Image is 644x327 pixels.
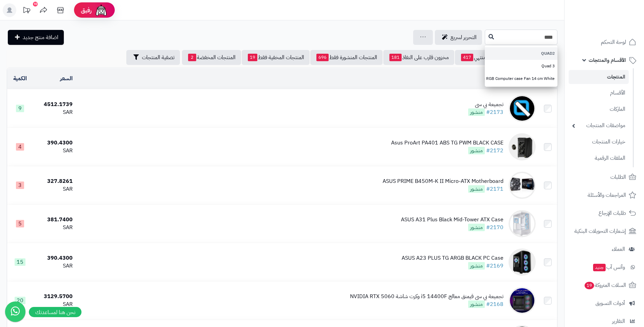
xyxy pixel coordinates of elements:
[612,244,625,254] span: العملاء
[468,185,485,193] span: منشور
[36,293,72,300] div: 3129.5700
[569,295,640,311] a: أدوات التسويق
[610,172,626,182] span: الطلبات
[468,300,485,308] span: منشور
[468,262,485,270] span: منشور
[13,74,27,83] a: الكمية
[391,139,503,147] div: Asus ProArt PA401 ABS TG PWM BLACK CASE
[316,54,329,61] span: 696
[94,3,108,17] img: ai-face.png
[486,262,503,270] a: #2169
[593,264,606,271] span: جديد
[569,86,629,100] a: الأقسام
[468,224,485,231] span: منشور
[486,223,503,231] a: #2170
[468,147,485,154] span: منشور
[36,262,72,270] div: SAR
[574,226,626,236] span: إشعارات التحويلات البنكية
[36,300,72,308] div: SAR
[612,316,625,326] span: التقارير
[588,190,626,200] span: المراجعات والأسئلة
[350,293,503,300] div: تجميعة بي سي قيمنق معالج i5 14400F وكرت شاشة NVIDIA RTX 5060
[601,37,626,47] span: لوحة التحكم
[36,185,72,193] div: SAR
[242,50,310,65] a: المنتجات المخفية فقط19
[592,262,625,272] span: وآتس آب
[569,70,629,84] a: المنتجات
[18,3,35,19] a: تحديثات المنصة
[486,147,503,155] a: #2172
[36,177,72,185] div: 327.8261
[16,105,24,112] span: 9
[16,220,24,227] span: 5
[126,50,180,65] button: تصفية المنتجات
[15,297,25,304] span: 20
[486,300,503,308] a: #2168
[485,47,557,60] a: QUAD2
[15,258,25,266] span: 15
[486,108,503,116] a: #2173
[585,282,594,289] span: 19
[36,216,72,224] div: 381.7400
[485,60,557,72] a: Quad 3
[33,2,38,6] div: 10
[383,177,503,185] div: ASUS PRIME B450M-K II Micro-ATX Motherboard
[486,185,503,193] a: #2171
[569,187,640,203] a: المراجعات والأسئلة
[36,147,72,155] div: SAR
[310,50,383,65] a: المنتجات المنشورة فقط696
[468,101,503,108] div: تجميعة بي سي
[36,254,72,262] div: 390.4300
[569,259,640,275] a: وآتس آبجديد
[485,72,557,85] a: Thermaltake Riing Quad 14 RGB Computer case Fan 14 cm White
[402,254,503,262] div: ASUS A23 PLUS TG ARGB BLACK PC Case
[81,6,92,14] span: رفيق
[383,50,454,65] a: مخزون قارب على النفاذ181
[569,241,640,257] a: العملاء
[142,53,174,62] span: تصفية المنتجات
[509,210,536,237] img: ASUS A31 Plus Black Mid-Tower ATX Case
[435,30,482,45] a: التحرير لسريع
[188,54,196,61] span: 2
[23,33,58,41] span: اضافة منتج جديد
[60,74,73,83] a: السعر
[36,108,72,116] div: SAR
[389,54,402,61] span: 181
[569,223,640,239] a: إشعارات التحويلات البنكية
[509,95,536,122] img: تجميعة بي سي
[16,182,24,189] span: 3
[569,34,640,50] a: لوحة التحكم
[16,143,24,151] span: 4
[569,118,629,133] a: مواصفات المنتجات
[450,33,477,41] span: التحرير لسريع
[569,102,629,117] a: الماركات
[509,287,536,314] img: تجميعة بي سي قيمنق معالج i5 14400F وكرت شاشة NVIDIA RTX 5060
[455,50,507,65] a: مخزون منتهي417
[401,216,503,224] div: ASUS A31 Plus Black Mid-Tower ATX Case
[36,224,72,231] div: SAR
[569,277,640,293] a: السلات المتروكة19
[584,280,626,290] span: السلات المتروكة
[595,298,625,308] span: أدوات التسويق
[569,151,629,166] a: الملفات الرقمية
[182,50,241,65] a: المنتجات المخفضة2
[248,54,257,61] span: 19
[589,55,626,65] span: الأقسام والمنتجات
[509,172,536,199] img: ASUS PRIME B450M-K II Micro-ATX Motherboard
[8,30,64,45] a: اضافة منتج جديد
[509,133,536,160] img: Asus ProArt PA401 ABS TG PWM BLACK CASE
[36,101,72,108] div: 4512.1739
[36,139,72,147] div: 390.4300
[569,169,640,185] a: الطلبات
[599,208,626,218] span: طلبات الإرجاع
[569,205,640,221] a: طلبات الإرجاع
[468,108,485,116] span: منشور
[569,135,629,149] a: خيارات المنتجات
[509,248,536,276] img: ASUS A23 PLUS TG ARGB BLACK PC Case
[461,54,473,61] span: 417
